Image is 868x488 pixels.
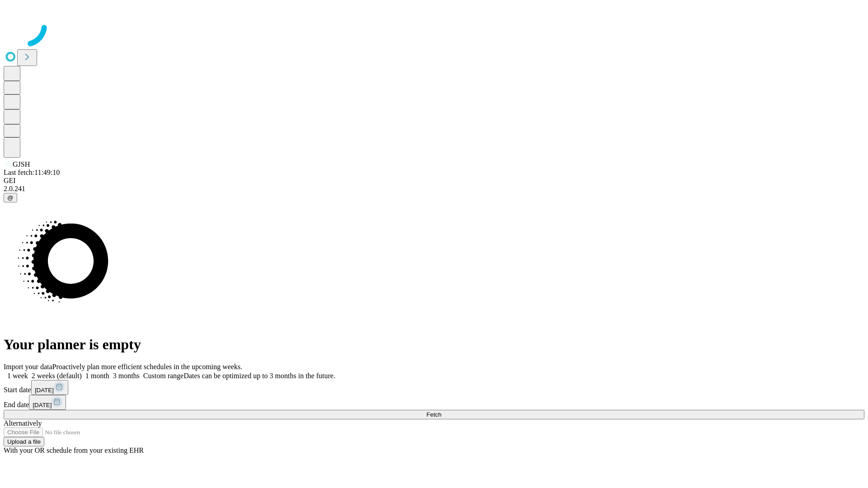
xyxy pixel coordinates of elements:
[184,372,335,380] span: Dates can be optimized up to 3 months in the future.
[4,363,52,371] span: Import your data
[4,185,864,193] div: 2.0.241
[426,411,441,418] span: Fetch
[4,169,60,176] span: Last fetch: 11:49:10
[29,395,66,410] button: [DATE]
[52,363,242,371] span: Proactively plan more efficient schedules in the upcoming weeks.
[4,419,42,427] span: Alternatively
[7,194,14,201] span: @
[4,336,864,353] h1: Your planner is empty
[13,160,30,168] span: GJSH
[7,372,28,380] span: 1 week
[32,372,82,380] span: 2 weeks (default)
[4,395,864,410] div: End date
[113,372,140,380] span: 3 months
[4,437,44,446] button: Upload a file
[4,410,864,419] button: Fetch
[31,380,68,395] button: [DATE]
[143,372,184,380] span: Custom range
[4,193,17,202] button: @
[35,387,54,394] span: [DATE]
[4,446,144,454] span: With your OR schedule from your existing EHR
[4,380,864,395] div: Start date
[33,402,52,408] span: [DATE]
[4,177,864,185] div: GEI
[85,372,109,380] span: 1 month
